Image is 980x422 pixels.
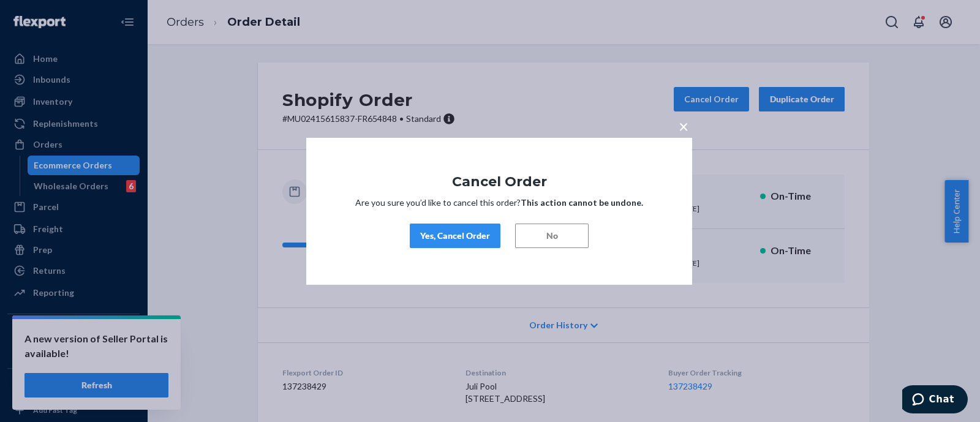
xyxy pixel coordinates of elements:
[343,197,655,209] p: Are you sure you’d like to cancel this order?
[679,115,688,136] span: ×
[410,224,500,248] button: Yes, Cancel Order
[902,385,968,416] iframe: Opens a widget where you can chat to one of our agents
[420,230,490,242] div: Yes, Cancel Order
[343,174,655,189] h1: Cancel Order
[515,224,589,248] button: No
[521,197,643,208] strong: This action cannot be undone.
